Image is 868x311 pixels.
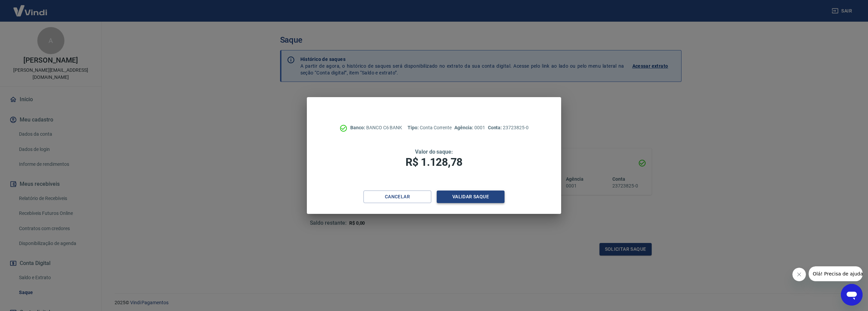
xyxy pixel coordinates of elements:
[809,266,863,281] iframe: Mensagem da empresa
[408,125,420,130] span: Tipo:
[363,191,431,203] button: Cancelar
[488,125,503,130] span: Conta:
[408,124,452,131] p: Conta Corrente
[841,284,863,306] iframe: Botão para abrir a janela de mensagens
[437,191,505,203] button: Validar saque
[454,125,474,130] span: Agência:
[4,5,57,10] span: Olá! Precisa de ajuda?
[350,125,366,130] span: Banco:
[350,124,402,131] p: BANCO C6 BANK
[454,124,485,131] p: 0001
[406,156,462,169] span: R$ 1.128,78
[792,268,806,281] iframe: Fechar mensagem
[415,149,453,155] span: Valor do saque:
[488,124,529,131] p: 23723825-0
